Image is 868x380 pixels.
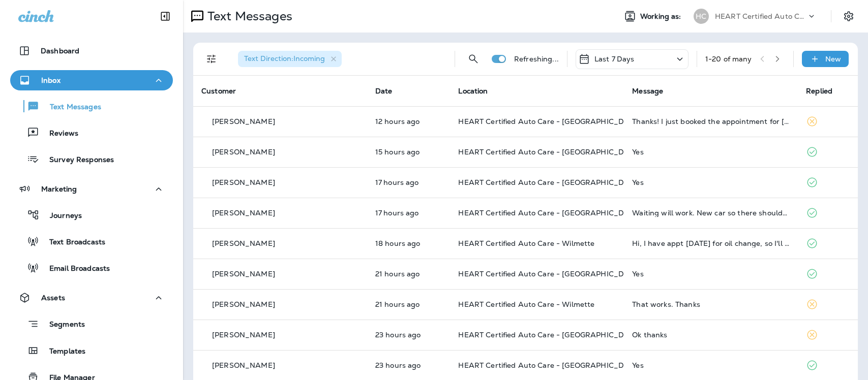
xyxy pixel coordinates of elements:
[375,148,442,156] p: Sep 25, 2025 05:35 PM
[458,300,594,309] span: HEART Certified Auto Care - Wilmette
[10,340,173,361] button: Templates
[212,361,275,369] p: [PERSON_NAME]
[458,361,641,370] span: HEART Certified Auto Care - [GEOGRAPHIC_DATA]
[41,294,65,302] p: Assets
[212,178,275,186] p: [PERSON_NAME]
[10,70,173,90] button: Inbox
[10,179,173,199] button: Marketing
[40,103,101,112] p: Text Messages
[212,331,275,339] p: [PERSON_NAME]
[632,148,790,156] div: Yes
[458,269,641,278] span: HEART Certified Auto Care - [GEOGRAPHIC_DATA]
[632,300,790,308] div: That works. Thanks
[39,320,85,330] p: Segments
[632,239,790,247] div: Hi, I have appt tomorrow for oil change, so I'll use the freebie then . Thanks!!
[212,270,275,278] p: [PERSON_NAME]
[375,209,442,217] p: Sep 25, 2025 03:16 PM
[375,300,442,308] p: Sep 25, 2025 11:07 AM
[458,178,641,187] span: HEART Certified Auto Care - [GEOGRAPHIC_DATA]
[632,117,790,125] div: Thanks! I just booked the appointment for tomorrow (Fri 9/26) using the link.
[458,147,641,156] span: HEART Certified Auto Care - [GEOGRAPHIC_DATA]
[10,288,173,308] button: Assets
[39,129,78,139] p: Reviews
[375,178,442,186] p: Sep 25, 2025 03:25 PM
[632,178,790,186] div: Yes
[212,300,275,308] p: [PERSON_NAME]
[463,49,484,69] button: Search Messages
[41,76,61,84] p: Inbox
[212,148,275,156] p: [PERSON_NAME]
[201,86,236,96] span: Customer
[39,155,114,165] p: Survey Responses
[458,208,641,217] span: HEART Certified Auto Care - [GEOGRAPHIC_DATA]
[640,12,683,21] span: Working as:
[39,264,110,274] p: Email Broadcasts
[41,47,79,55] p: Dashboard
[694,9,709,24] div: HC
[212,117,275,125] p: [PERSON_NAME]
[632,361,790,369] div: Yes
[375,361,442,369] p: Sep 25, 2025 09:44 AM
[458,86,488,96] span: Location
[632,209,790,217] div: Waiting will work. New car so there shouldn't be any problems/surprises. Greg
[514,55,559,63] p: Refreshing...
[41,185,77,193] p: Marketing
[238,51,342,67] div: Text Direction:Incoming
[212,239,275,247] p: [PERSON_NAME]
[151,6,179,26] button: Collapse Sidebar
[594,55,635,63] p: Last 7 Days
[375,239,442,247] p: Sep 25, 2025 01:58 PM
[10,41,173,61] button: Dashboard
[10,257,173,278] button: Email Broadcasts
[806,86,832,96] span: Replied
[375,331,442,339] p: Sep 25, 2025 09:48 AM
[40,211,82,221] p: Journeys
[632,270,790,278] div: Yes
[212,209,275,217] p: [PERSON_NAME]
[632,86,663,96] span: Message
[375,117,442,125] p: Sep 25, 2025 08:16 PM
[10,313,173,335] button: Segments
[840,7,858,25] button: Settings
[201,49,222,69] button: Filters
[244,54,325,63] span: Text Direction : Incoming
[458,239,594,248] span: HEART Certified Auto Care - Wilmette
[375,86,393,96] span: Date
[39,347,85,357] p: Templates
[10,122,173,143] button: Reviews
[203,9,292,24] p: Text Messages
[10,96,173,117] button: Text Messages
[458,117,641,126] span: HEART Certified Auto Care - [GEOGRAPHIC_DATA]
[39,238,105,247] p: Text Broadcasts
[715,12,806,20] p: HEART Certified Auto Care
[632,331,790,339] div: Ok thanks
[10,204,173,226] button: Journeys
[10,231,173,252] button: Text Broadcasts
[825,55,841,63] p: New
[705,55,752,63] div: 1 - 20 of many
[458,330,641,339] span: HEART Certified Auto Care - [GEOGRAPHIC_DATA]
[375,270,442,278] p: Sep 25, 2025 11:40 AM
[10,148,173,170] button: Survey Responses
